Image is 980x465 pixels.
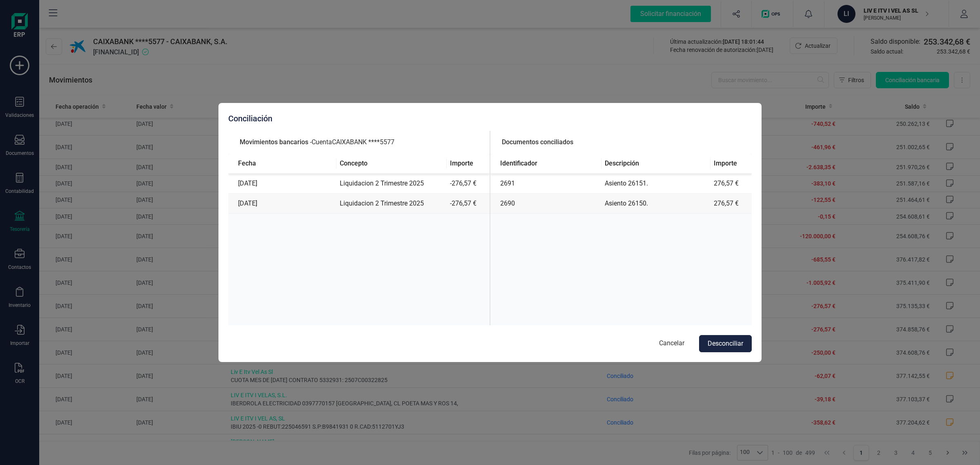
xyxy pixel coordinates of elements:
th: Importe [447,154,490,174]
span: - Cuenta CAIXABANK ****5577 [310,137,394,147]
td: [DATE] [228,174,336,194]
th: Concepto [336,154,447,174]
td: [DATE] [228,194,336,214]
button: Desconciliar [699,335,752,352]
td: -276,57 € [447,194,490,214]
td: 2691 [490,174,601,194]
div: Conciliación [228,113,752,124]
td: Liquidacion 2 Trimestre 2025 [336,194,447,214]
td: 276,57 € [710,174,752,194]
td: 276,57 € [710,194,752,214]
span: Movimientos bancarios [240,137,308,147]
td: Liquidacion 2 Trimestre 2025 [336,174,447,194]
td: Asiento 26151. [601,174,710,194]
th: Importe [710,154,752,174]
td: Asiento 26150. [601,194,710,214]
td: 2690 [490,194,601,214]
th: Descripción [601,154,710,174]
span: Documentos conciliados [502,137,573,147]
th: Fecha [228,154,336,174]
td: -276,57 € [447,174,490,194]
button: Cancelar [651,335,693,352]
th: Identificador [490,154,601,174]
